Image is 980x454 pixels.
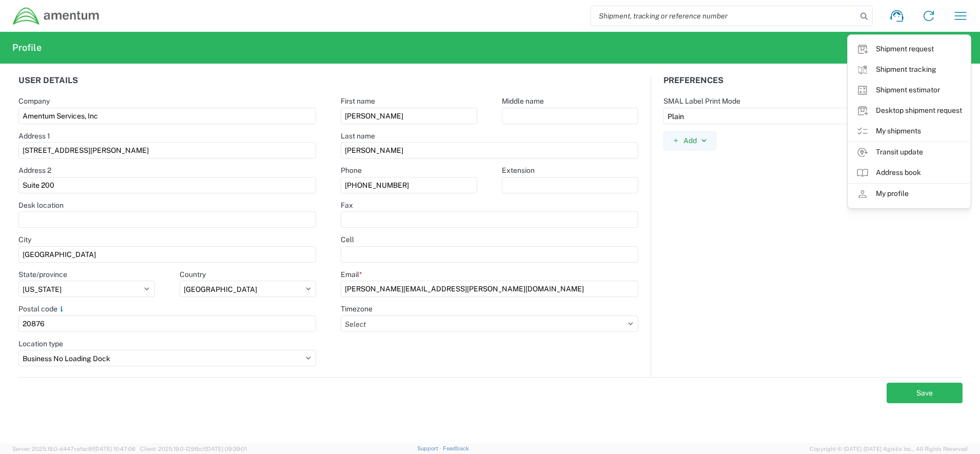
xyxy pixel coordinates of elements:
[848,121,970,142] a: My shipments
[18,339,63,348] label: Location type
[18,270,67,279] label: State/province
[591,6,857,26] input: Shipment, tracking or reference number
[341,270,362,279] label: Email
[848,184,970,204] a: My profile
[341,201,353,210] label: Fax
[848,101,970,121] a: Desktop shipment request
[140,446,247,452] span: Client: 2025.19.0-129fbcf
[810,444,968,453] span: Copyright © [DATE]-[DATE] Agistix Inc., All Rights Reserved
[12,7,100,26] img: dyncorp
[848,60,970,80] a: Shipment tracking
[341,235,354,244] label: Cell
[341,131,375,141] label: Last name
[502,96,544,106] label: Middle name
[18,131,50,141] label: Address 1
[18,96,50,106] label: Company
[848,39,970,60] a: Shipment request
[341,166,362,175] label: Phone
[18,166,51,175] label: Address 2
[887,383,963,403] button: Save
[205,446,247,452] span: [DATE] 09:39:01
[502,166,535,175] label: Extension
[417,445,443,451] a: Support
[94,446,135,452] span: [DATE] 10:47:06
[663,96,740,106] label: SMAL Label Print Mode
[341,96,375,106] label: First name
[443,445,469,451] a: Feedback
[12,42,42,54] h2: Profile
[18,235,31,244] label: City
[6,76,329,96] div: User details
[180,270,206,279] label: Country
[848,163,970,183] a: Address book
[341,304,373,313] label: Timezone
[18,304,66,313] label: Postal code
[18,201,64,210] label: Desk location
[12,446,135,452] span: Server: 2025.19.0-d447cefac8f
[663,131,716,150] button: Add
[848,142,970,163] a: Transit update
[651,76,974,96] div: Preferences
[848,80,970,101] a: Shipment estimator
